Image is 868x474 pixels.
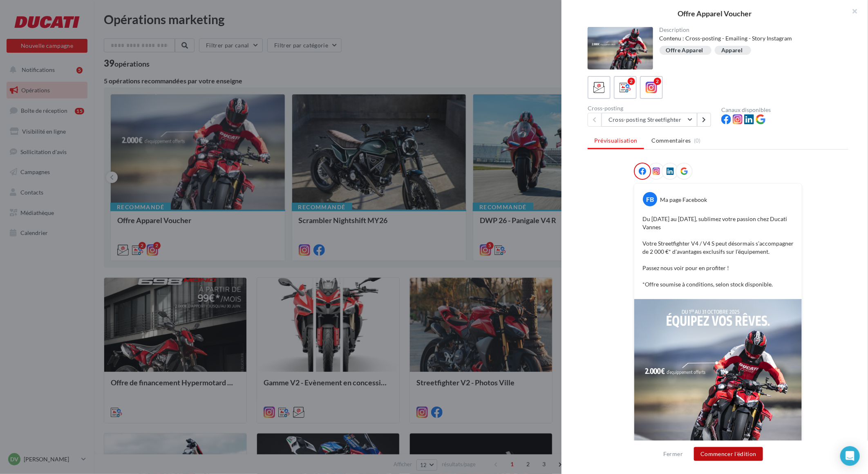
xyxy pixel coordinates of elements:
[654,78,661,85] div: 2
[694,137,701,144] span: (0)
[588,105,715,111] div: Cross-posting
[575,10,855,17] div: Offre Apparel Voucher
[660,34,842,42] div: Contenu : Cross-posting - Emailing - Story Instagram
[721,107,848,113] div: Canaux disponibles
[602,113,697,127] button: Cross-posting Streetfighter
[694,447,763,461] button: Commencer l'édition
[721,47,743,54] div: Apparel
[660,449,686,459] button: Fermer
[643,192,657,206] div: FB
[840,446,860,466] div: Open Intercom Messenger
[652,136,691,145] span: Commentaires
[660,196,707,204] div: Ma page Facebook
[628,78,635,85] div: 2
[642,215,794,288] p: Du [DATE] au [DATE], sublimez votre passion chez Ducati Vannes Votre Streetfighter V4 / V4 S peut...
[660,27,842,33] div: Description
[666,47,704,54] div: Offre Apparel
